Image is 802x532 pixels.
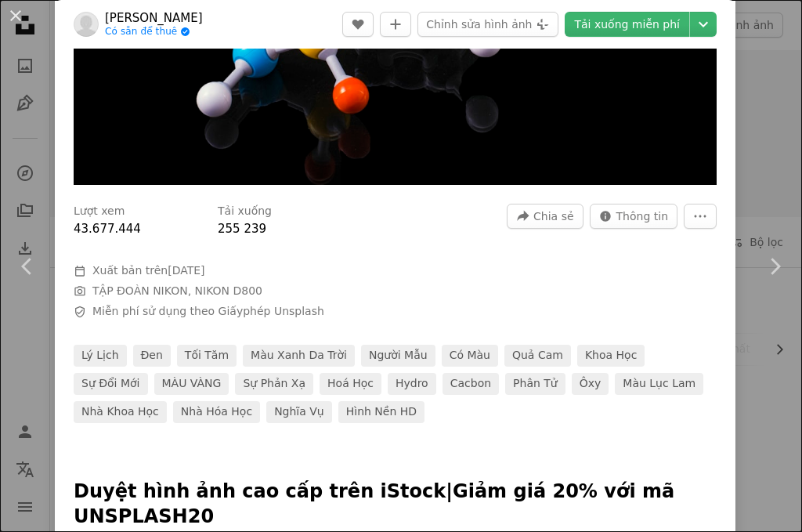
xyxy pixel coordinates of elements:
button: Thêm hành động [684,204,717,229]
a: phép Unsplash [243,305,324,317]
time: Ngày 20 tháng 10 năm 2020 lúc 00:04:33 UTC+7 [168,264,204,277]
font: quả cam [512,349,563,361]
font: hoá học [327,377,374,389]
font: cacbon [450,377,491,389]
a: nhà hóa học [173,401,260,423]
a: lý lịch [74,345,127,367]
font: sự đổi mới [81,377,140,389]
font: Chia sẻ [533,210,573,223]
font: Miễn phí sử dụng theo Giấy [92,305,243,317]
font: màu xanh da trời [251,349,347,361]
font: [PERSON_NAME] [105,11,203,25]
a: Hình nền HD [338,401,424,423]
button: TẬP ĐOÀN NIKON, NIKON D800 [92,284,262,299]
button: Tôi thích [342,12,374,37]
a: quả cam [504,345,571,367]
font: | [446,480,453,502]
font: [DATE] [168,264,204,277]
a: hydro [388,373,436,395]
button: Chọn kích thước tải xuống [690,12,717,37]
font: Xuất bản trên [92,264,168,277]
a: Có sẵn để thuê [105,26,203,38]
img: Đi đến hồ sơ của Terry Vlisidis [74,12,99,37]
a: màu xanh da trời [243,345,355,367]
font: khoa học [585,349,637,361]
button: Thống kê của hình ảnh này [590,204,677,229]
font: có màu [450,349,490,361]
font: Hình nền HD [346,405,417,418]
font: hydro [396,377,428,389]
a: cacbon [443,373,499,395]
button: Chia sẻ hình ảnh này [507,204,583,229]
font: phân tử [513,377,558,389]
font: nhà hóa học [181,405,252,418]
a: [PERSON_NAME] [105,10,203,26]
font: Tải xuống miễn phí [574,18,680,31]
a: Tải xuống miễn phí [565,12,689,37]
a: màu lục lam [615,373,703,395]
a: người mẫu [361,345,435,367]
font: Lượt xem [74,204,125,217]
a: MÀU VÀNG [154,373,229,395]
font: lý lịch [81,349,119,361]
a: sự phản xạ [235,373,313,395]
font: 43.677.444 [74,222,141,236]
font: sự phản xạ [243,377,305,389]
a: có màu [442,345,498,367]
font: nghĩa vụ [274,405,324,418]
a: đen [133,345,171,367]
a: hoá học [320,373,381,395]
a: ôxy [572,373,609,395]
font: đen [141,349,163,361]
a: phân tử [505,373,565,395]
a: nghĩa vụ [266,401,332,423]
a: khoa học [577,345,645,367]
font: Tải xuống [218,204,272,217]
button: Thêm vào bộ sưu tập [380,12,411,37]
font: 255 239 [218,222,266,236]
a: tối tăm [177,345,237,367]
button: Chỉnh sửa hình ảnh [417,12,558,37]
font: màu lục lam [623,377,695,389]
font: MÀU VÀNG [162,377,222,389]
font: Giảm giá 20% với mã UNSPLASH20 [74,480,674,527]
font: tối tăm [185,349,229,361]
font: nhà khoa học [81,405,159,418]
font: Chỉnh sửa hình ảnh [426,18,532,31]
a: Tiếp theo [747,191,802,342]
font: người mẫu [369,349,428,361]
font: TẬP ĐOÀN NIKON, NIKON D800 [92,284,262,297]
font: Thông tin [616,210,668,223]
a: sự đổi mới [74,373,148,395]
a: nhà khoa học [74,401,167,423]
font: ôxy [580,377,601,389]
font: Duyệt hình ảnh cao cấp trên iStock [74,480,446,502]
font: Có sẵn để thuê [105,26,177,37]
